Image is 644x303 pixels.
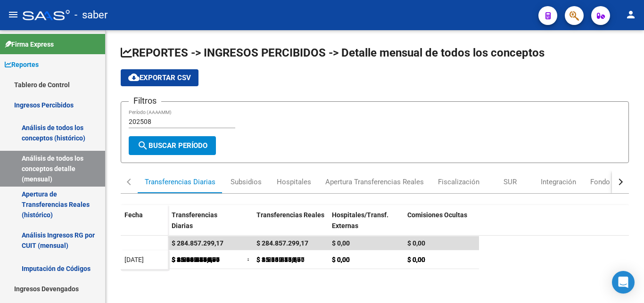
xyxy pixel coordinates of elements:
span: $ 284.857.299,17 [256,239,308,247]
span: [DATE] [124,256,144,263]
span: Comisiones Ocultas [407,211,467,219]
div: Open Intercom Messenger [612,271,635,294]
span: $ 65.139.656,81 [172,256,220,263]
span: Reportes [5,59,39,70]
span: Firma Express [5,39,54,49]
h3: Filtros [129,94,161,107]
span: Hospitales/Transf. Externas [332,211,388,229]
button: Buscar Período [129,136,216,155]
datatable-header-cell: Comisiones Ocultas [404,205,479,245]
datatable-header-cell: Hospitales/Transf. Externas [328,205,404,245]
mat-icon: search [137,140,149,151]
datatable-header-cell: Fecha [121,205,168,245]
datatable-header-cell: Transferencias Reales [253,205,328,245]
datatable-header-cell: Transferencias Diarias [168,205,243,245]
mat-icon: cloud_download [128,72,140,83]
div: Integración [541,177,576,187]
span: $ 284.857.299,17 [172,239,223,247]
span: $ 0,00 [332,256,350,263]
span: = [247,256,251,263]
span: $ 65.139.656,81 [256,256,305,263]
span: $ 0,00 [407,256,425,263]
div: Transferencias Diarias [145,177,215,187]
span: Transferencias Diarias [172,211,217,229]
button: Exportar CSV [121,69,198,86]
span: Transferencias Reales [256,211,324,219]
span: Buscar Período [137,141,207,150]
div: Subsidios [231,177,262,187]
div: Apertura Transferencias Reales [325,177,424,187]
div: Fiscalización [438,177,479,187]
span: Exportar CSV [128,74,191,82]
span: $ 0,00 [332,239,350,247]
mat-icon: person [625,9,636,20]
span: Fecha [124,211,143,219]
span: $ 0,00 [407,239,425,247]
mat-icon: menu [8,9,19,20]
span: - saber [74,5,107,25]
div: Hospitales [277,177,311,187]
span: REPORTES -> INGRESOS PERCIBIDOS -> Detalle mensual de todos los conceptos [121,46,545,59]
div: SUR [504,177,517,187]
